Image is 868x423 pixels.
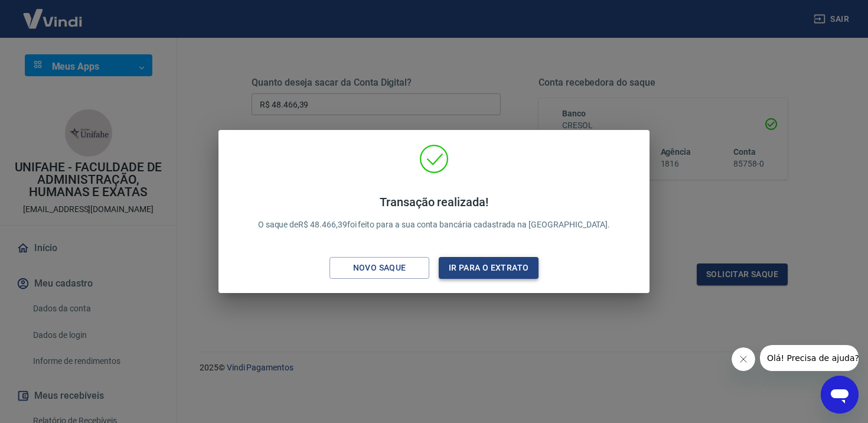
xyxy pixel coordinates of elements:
[7,8,99,18] span: Olá! Precisa de ajuda?
[339,261,420,275] div: Novo saque
[258,195,611,209] h4: Transação realizada!
[760,345,859,371] iframe: Mensagem da empresa
[329,257,429,279] button: Novo saque
[258,195,611,231] p: O saque de R$ 48.466,39 foi feito para a sua conta bancária cadastrada na [GEOGRAPHIC_DATA].
[732,347,755,371] iframe: Fechar mensagem
[439,257,539,279] button: Ir para o extrato
[821,376,859,414] iframe: Botão para abrir a janela de mensagens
